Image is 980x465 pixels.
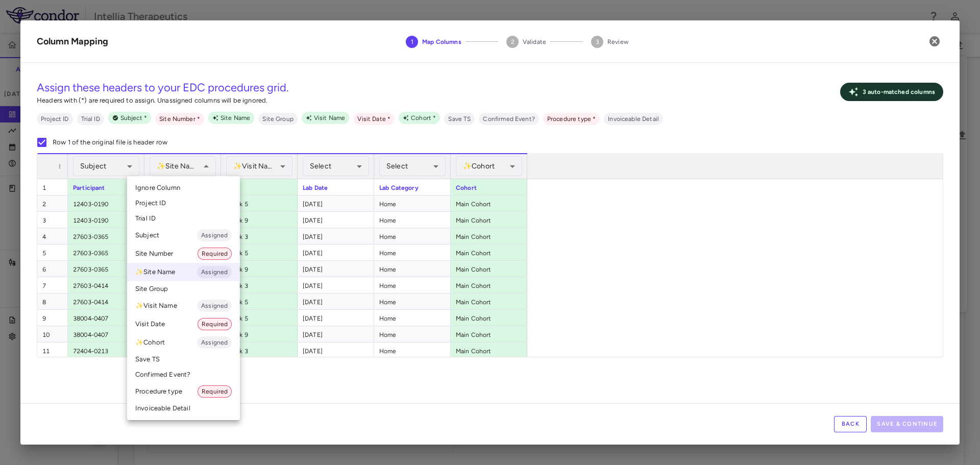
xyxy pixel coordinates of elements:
[197,338,232,347] span: Assigned
[127,297,240,315] li: ✨ Visit Name
[127,382,240,401] li: Procedure type
[198,249,231,258] span: Required
[127,226,240,244] li: Subject
[127,263,240,281] li: ✨ Site Name
[135,183,180,192] span: Ignore Column
[127,401,240,416] li: Invoiceable Detail
[127,333,240,352] li: ✨ Cohort
[127,315,240,333] li: Visit Date
[127,211,240,226] li: Trial ID
[198,387,231,396] span: Required
[197,301,232,310] span: Assigned
[198,320,231,329] span: Required
[127,367,240,382] li: Confirmed Event?
[127,352,240,367] li: Save TS
[127,281,240,297] li: Site Group
[197,231,232,240] span: Assigned
[127,195,240,211] li: Project ID
[197,267,232,277] span: Assigned
[127,244,240,263] li: Site Number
